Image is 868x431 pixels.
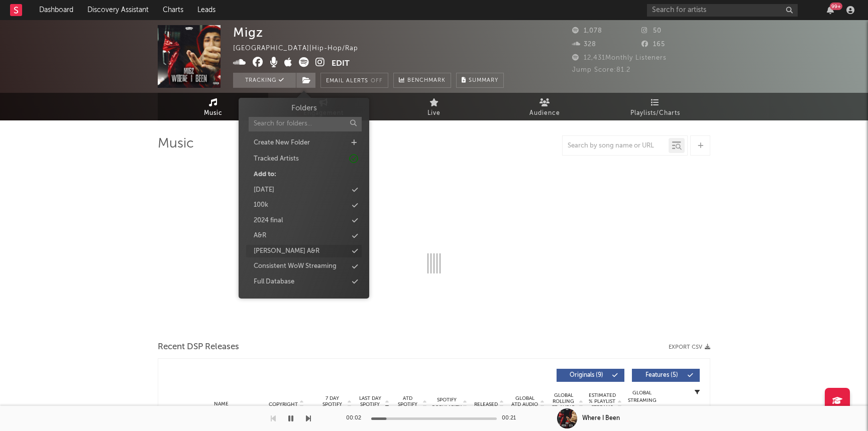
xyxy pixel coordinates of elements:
[557,369,624,382] button: Originals(9)
[641,28,662,34] span: 50
[319,395,346,413] span: 7 Day Spotify Plays
[827,6,834,14] button: 99+
[254,216,283,226] div: 2024 final
[641,41,665,48] span: 165
[474,401,498,407] span: Released
[669,344,710,350] button: Export CSV
[249,117,362,131] input: Search for folders...
[394,395,421,413] span: ATD Spotify Plays
[379,93,489,120] a: Live
[269,401,298,407] span: Copyright
[158,93,268,120] a: Music
[188,400,254,408] div: Name
[268,93,379,120] a: Engagement
[502,412,522,424] div: 00:21
[588,392,616,416] span: Estimated % Playlist Streams Last Day
[393,73,451,88] a: Benchmark
[254,200,268,210] div: 100k
[600,93,710,120] a: Playlists/Charts
[427,107,441,119] span: Live
[638,372,685,378] span: Features ( 5 )
[647,4,798,17] input: Search for artists
[563,372,609,378] span: Originals ( 9 )
[432,396,462,411] span: Spotify Popularity
[233,43,381,55] div: [GEOGRAPHIC_DATA] | Hip-Hop/Rap
[371,78,383,84] em: Off
[572,28,602,34] span: 1,078
[254,185,274,195] div: [DATE]
[204,107,223,119] span: Music
[320,73,388,88] button: Email AlertsOff
[291,103,316,114] h3: Folders
[630,107,680,119] span: Playlists/Charts
[254,261,337,271] div: Consistent WoW Streaming
[332,57,350,70] button: Edit
[489,93,600,120] a: Audience
[632,369,700,382] button: Features(5)
[572,41,596,48] span: 328
[254,292,348,302] div: LA & SoCal (REGIONAL ASSIGNMENT}
[407,75,446,87] span: Benchmark
[158,341,239,353] span: Recent DSP Releases
[456,73,504,88] button: Summary
[469,78,498,83] span: Summary
[254,154,299,164] div: Tracked Artists
[582,414,620,423] div: Where I Been
[254,231,266,241] div: A&R
[233,25,263,40] div: Migz
[529,107,560,119] span: Audience
[572,67,630,73] span: Jump Score: 81.2
[563,142,669,150] input: Search by song name or URL
[357,395,383,413] span: Last Day Spotify Plays
[254,170,276,180] div: Add to:
[254,277,294,287] div: Full Database
[254,246,319,256] div: [PERSON_NAME] A&R
[830,3,842,10] div: 99 +
[346,412,366,424] div: 00:02
[511,395,538,413] span: Global ATD Audio Streams
[233,73,296,88] button: Tracking
[550,392,577,416] span: Global Rolling 7D Audio Streams
[627,389,657,419] div: Global Streaming Trend (Last 60D)
[572,55,667,61] span: 12,431 Monthly Listeners
[254,138,310,148] div: Create New Folder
